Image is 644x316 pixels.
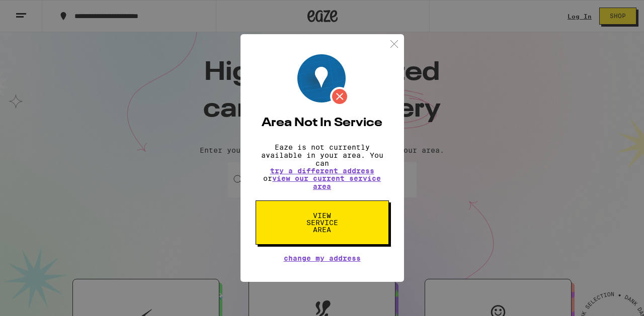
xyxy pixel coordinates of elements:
img: close.svg [388,38,400,50]
p: Eaze is not currently available in your area. You can or [256,143,389,190]
img: Location [297,54,349,106]
button: View Service Area [256,200,389,245]
button: Change My Address [284,255,361,262]
span: View Service Area [296,212,348,233]
a: View Service Area [256,212,389,220]
a: view our current service area [272,174,381,190]
button: try a different address [270,167,374,174]
span: Hi. Need any help? [6,7,72,15]
h2: Area Not In Service [256,117,389,129]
